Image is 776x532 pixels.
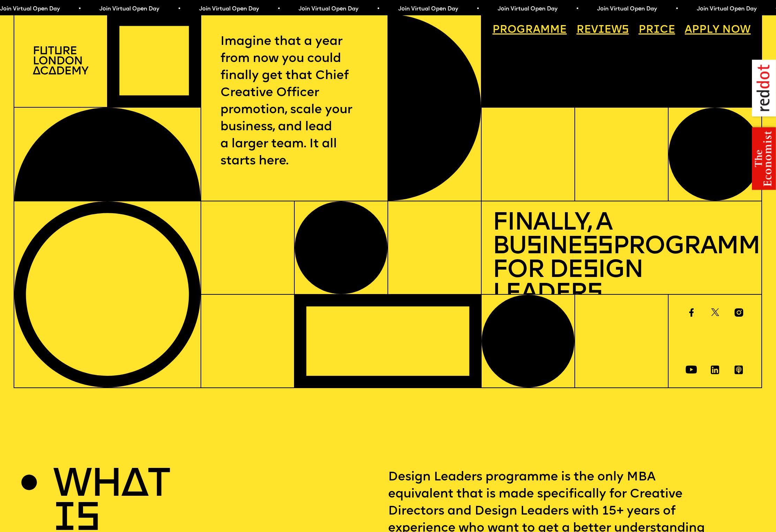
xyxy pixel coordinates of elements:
a: Reviews [571,20,634,41]
a: Price [633,20,680,41]
span: s [587,282,602,307]
span: • [177,6,180,12]
span: • [675,6,678,12]
a: Apply now [679,20,756,41]
span: s [526,235,541,260]
span: • [78,6,81,12]
span: a [533,25,540,36]
h1: Finally, a Bu ine Programme for De ign Leader [492,212,751,306]
span: • [376,6,379,12]
span: s [583,259,598,283]
span: • [277,6,280,12]
span: A [685,25,692,36]
span: • [575,6,579,12]
span: ss [582,235,613,260]
p: Imagine that a year from now you could finally get that Chief Creative Officer promotion, scale y... [220,33,368,170]
span: • [476,6,479,12]
a: Programme [487,20,572,41]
